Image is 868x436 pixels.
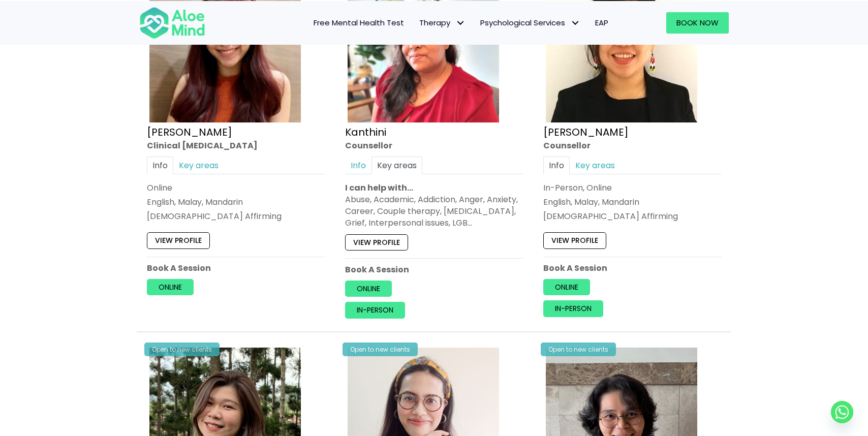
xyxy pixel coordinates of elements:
[147,262,325,274] p: Book A Session
[543,125,629,139] a: [PERSON_NAME]
[543,182,721,194] div: In-Person, Online
[543,233,606,249] a: View profile
[543,210,721,222] div: [DEMOGRAPHIC_DATA] Affirming
[543,140,721,151] div: Counsellor
[345,140,523,151] div: Counsellor
[306,12,412,34] a: Free Mental Health Test
[419,17,465,28] span: Therapy
[543,196,721,208] p: English, Malay, Mandarin
[345,234,408,251] a: View profile
[543,300,603,317] a: In-person
[480,17,580,28] span: Psychological Services
[147,125,232,139] a: [PERSON_NAME]
[147,140,325,151] div: Clinical [MEDICAL_DATA]
[543,157,570,174] a: Info
[587,12,616,34] a: EAP
[147,210,325,222] div: [DEMOGRAPHIC_DATA] Affirming
[345,125,386,139] a: Kanthini
[343,342,418,356] div: Open to new clients
[543,262,721,274] p: Book A Session
[676,17,719,28] span: Book Now
[543,279,590,295] a: Online
[144,342,220,356] div: Open to new clients
[345,264,523,275] p: Book A Session
[147,182,325,194] div: Online
[345,182,523,194] p: I can help with…
[147,157,173,174] a: Info
[147,196,325,208] p: English, Malay, Mandarin
[595,17,608,28] span: EAP
[568,15,582,30] span: Psychological Services: submenu
[570,157,621,174] a: Key areas
[541,342,616,356] div: Open to new clients
[345,281,392,297] a: Online
[453,15,468,30] span: Therapy: submenu
[173,157,224,174] a: Key areas
[371,157,422,174] a: Key areas
[345,194,523,229] div: Abuse, Academic, Addiction, Anger, Anxiety, Career, Couple therapy, [MEDICAL_DATA], Grief, Interp...
[314,17,404,28] span: Free Mental Health Test
[139,6,205,40] img: Aloe mind Logo
[147,233,210,249] a: View profile
[345,302,405,319] a: In-person
[666,12,729,34] a: Book Now
[345,157,371,174] a: Info
[831,401,853,423] a: Whatsapp
[412,12,473,34] a: TherapyTherapy: submenu
[147,279,194,295] a: Online
[219,12,616,34] nav: Menu
[473,12,587,34] a: Psychological ServicesPsychological Services: submenu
